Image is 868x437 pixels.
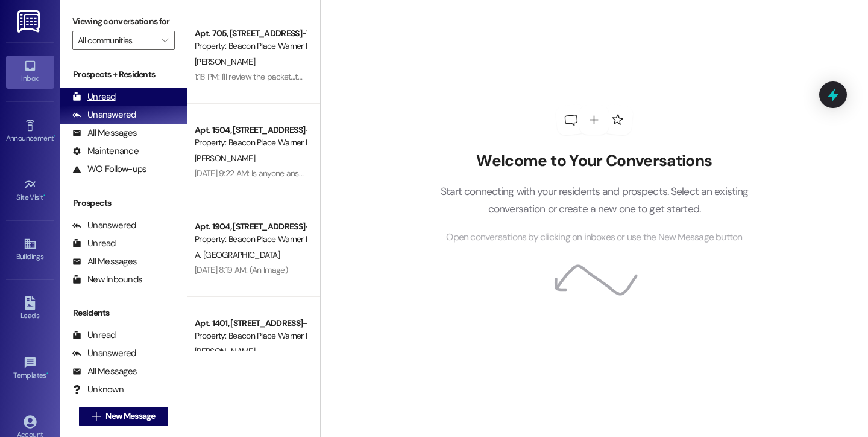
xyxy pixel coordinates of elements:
[195,136,306,149] div: Property: Beacon Place Warner Robins
[72,383,124,396] div: Unknown
[105,410,155,423] span: New Message
[54,132,55,141] span: •
[6,56,54,88] a: Inbox
[195,153,255,164] span: [PERSON_NAME]
[195,233,306,246] div: Property: Beacon Place Warner Robins
[72,365,137,378] div: All Messages
[422,183,767,217] p: Start connecting with your residents and prospects. Select an existing conversation or create a n...
[195,56,255,67] span: [PERSON_NAME]
[6,352,54,385] a: Templates •
[195,330,306,342] div: Property: Beacon Place Warner Robins
[72,219,136,232] div: Unanswered
[422,152,767,171] h2: Welcome to Your Conversations
[6,293,54,325] a: Leads
[60,197,187,209] div: Prospects
[195,346,255,357] span: [PERSON_NAME]
[72,347,136,360] div: Unanswered
[72,91,116,103] div: Unread
[60,307,187,319] div: Residents
[79,407,168,426] button: New Message
[43,191,45,200] span: •
[72,145,139,158] div: Maintenance
[195,168,379,179] div: [DATE] 9:22 AM: Is anyone answering phones [DATE]?
[6,234,54,266] a: Buildings
[195,220,306,233] div: Apt. 1904, [STREET_ADDRESS]-Warner Robins, LLC
[72,109,136,121] div: Unanswered
[72,12,175,31] label: Viewing conversations for
[17,10,42,33] img: ResiDesk Logo
[6,174,54,207] a: Site Visit •
[92,412,101,421] i: 
[46,369,48,378] span: •
[195,27,306,40] div: Apt. 705, [STREET_ADDRESS]-Warner Robins, LLC
[72,163,146,176] div: WO Follow-ups
[78,31,156,50] input: All communities
[72,255,137,268] div: All Messages
[72,127,137,139] div: All Messages
[60,68,187,81] div: Prospects + Residents
[162,36,168,45] i: 
[72,273,142,286] div: New Inbounds
[446,230,742,245] span: Open conversations by clicking on inboxes or use the New Message button
[195,40,306,53] div: Property: Beacon Place Warner Robins
[195,124,306,136] div: Apt. 1504, [STREET_ADDRESS]-Warner Robins, LLC
[72,329,116,342] div: Unread
[195,71,320,82] div: 1:18 PM: I'll review the packet...thanks!
[195,317,306,330] div: Apt. 1401, [STREET_ADDRESS]-Warner Robins, LLC
[195,264,288,275] div: [DATE] 8:19 AM: (An Image)
[195,249,280,260] span: A. [GEOGRAPHIC_DATA]
[72,237,116,250] div: Unread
